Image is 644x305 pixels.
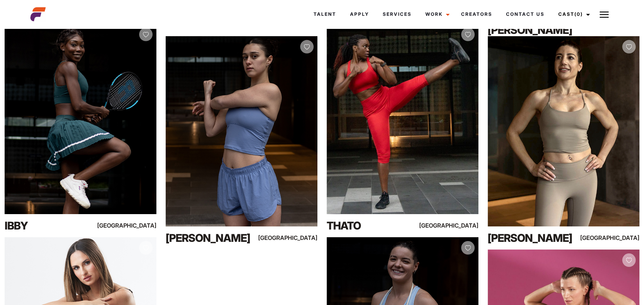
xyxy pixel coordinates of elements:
[307,4,343,25] a: Talent
[433,221,479,230] div: [GEOGRAPHIC_DATA]
[166,230,257,246] div: [PERSON_NAME]
[599,10,609,19] img: Burger icon
[5,218,96,233] div: Ibby
[111,221,157,230] div: [GEOGRAPHIC_DATA]
[499,4,551,25] a: Contact Us
[30,7,46,22] img: cropped-aefm-brand-fav-22-square.png
[488,17,579,32] div: [US_STATE][PERSON_NAME]
[574,11,583,17] span: (0)
[488,230,579,246] div: [PERSON_NAME]
[327,218,418,233] div: Thato
[343,4,376,25] a: Apply
[418,4,454,25] a: Work
[594,233,640,243] div: [GEOGRAPHIC_DATA]
[376,4,418,25] a: Services
[551,4,594,25] a: Cast(0)
[272,233,318,243] div: [GEOGRAPHIC_DATA]
[454,4,499,25] a: Creators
